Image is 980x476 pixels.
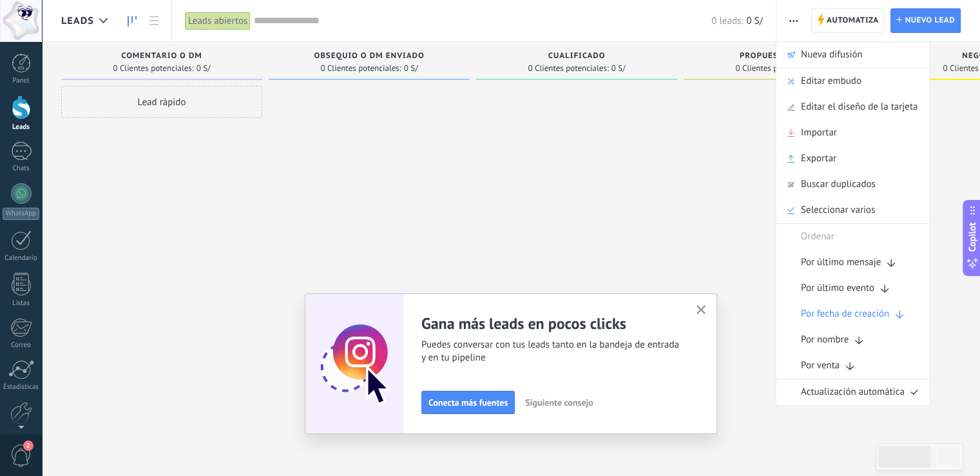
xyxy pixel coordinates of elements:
div: Propuesta enviada [690,52,878,63]
div: Calendario [3,254,40,263]
span: Comentario o DM [121,52,202,61]
span: 0 S/ [746,15,762,27]
button: Conecta más fuentes [421,391,515,414]
span: 0 Clientes potenciales: [320,64,401,72]
span: Ordenar [801,224,834,250]
div: Correo [3,341,40,350]
span: 0 S/ [197,64,211,72]
span: Importar [801,120,837,146]
h2: Gana más leads en pocos clicks [421,313,680,333]
span: Exportar [801,146,836,172]
span: Nuevo lead [905,9,955,32]
span: Leads [61,15,94,27]
div: Lead rápido [61,86,262,118]
span: Copilot [966,223,979,252]
span: Cualificado [548,52,606,61]
div: Cualificado [483,52,671,63]
span: Propuesta enviada [740,52,829,61]
div: Estadísticas [3,383,40,392]
span: Por último evento [801,275,874,301]
span: Obsequio o DM enviado [314,52,424,61]
span: Por venta [801,353,840,379]
a: Lista [143,8,165,34]
button: Siguiente consejo [519,393,599,412]
span: 0 Clientes potenciales: [113,64,193,72]
button: Más [784,8,803,33]
div: Leads [3,123,40,132]
div: Listas [3,299,40,308]
span: Puedes conversar con tus leads tanto en la bandeja de entrada y en tu pipeline [421,339,680,364]
a: Nuevo lead [890,8,961,33]
span: 0 Clientes potenciales: [528,64,608,72]
div: Obsequio o DM enviado [275,52,463,63]
a: Leads [121,8,143,34]
span: Por último mensaje [801,250,881,275]
div: Chats [3,164,40,173]
div: WhatsApp [3,208,39,220]
span: 0 S/ [611,64,626,72]
span: 0 leads: [711,15,743,27]
span: Automatiza [827,9,879,32]
span: Por fecha de creación [801,301,889,327]
a: Automatiza [811,8,885,33]
span: Editar el diseño de la tarjeta [801,94,918,120]
span: 2 [23,441,34,451]
span: Siguiente consejo [525,398,593,407]
span: 0 S/ [404,64,418,72]
div: Leads abiertos [185,12,251,30]
span: Conecta más fuentes [428,398,508,407]
span: 0 Clientes potenciales: [735,64,816,72]
span: Nueva difusión [801,42,863,68]
span: Editar embudo [801,68,861,94]
span: Actualización automática [801,379,905,405]
span: Buscar duplicados [801,172,876,197]
div: Comentario o DM [68,52,256,63]
span: Seleccionar varios [801,197,875,223]
span: Por nombre [801,327,849,353]
div: Panel [3,77,40,85]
